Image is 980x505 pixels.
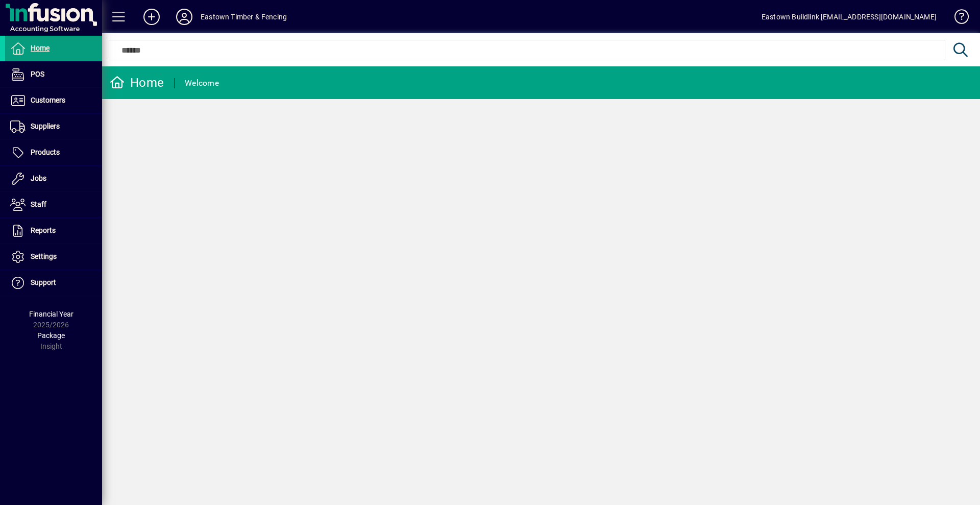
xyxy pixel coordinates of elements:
[31,278,56,286] span: Support
[37,331,65,340] span: Package
[5,62,102,87] a: POS
[31,174,46,182] span: Jobs
[31,148,60,156] span: Products
[5,270,102,296] a: Support
[5,166,102,191] a: Jobs
[31,70,44,78] span: POS
[29,310,73,318] span: Financial Year
[31,226,56,234] span: Reports
[5,192,102,218] a: Staff
[5,244,102,270] a: Settings
[947,2,967,35] a: Knowledge Base
[31,252,57,260] span: Settings
[31,96,65,104] span: Customers
[185,75,219,91] div: Welcome
[31,200,46,208] span: Staff
[5,218,102,244] a: Reports
[31,44,50,52] span: Home
[5,88,102,113] a: Customers
[135,8,168,26] button: Add
[168,8,201,26] button: Profile
[5,140,102,165] a: Products
[31,122,60,130] span: Suppliers
[5,114,102,139] a: Suppliers
[762,9,937,25] div: Eastown Buildlink [EMAIL_ADDRESS][DOMAIN_NAME]
[110,75,164,91] div: Home
[201,9,287,25] div: Eastown Timber & Fencing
